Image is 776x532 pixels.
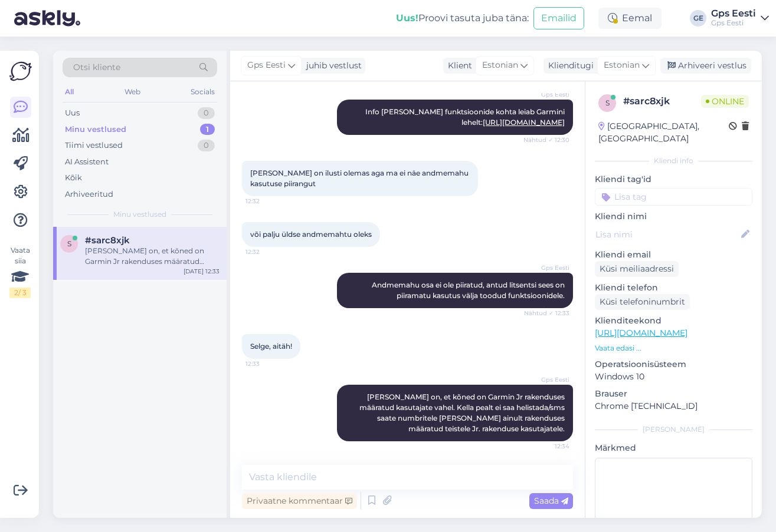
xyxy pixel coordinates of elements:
[595,328,687,338] a: [URL][DOMAIN_NAME]
[711,9,756,18] div: Gps Eesti
[595,400,752,412] p: Chrome [TECHNICAL_ID]
[595,228,739,241] input: Lisa nimi
[184,267,220,276] div: [DATE] 12:33
[598,120,729,145] div: [GEOGRAPHIC_DATA], [GEOGRAPHIC_DATA]
[396,12,418,24] b: Uus!
[198,140,215,151] div: 0
[198,107,215,119] div: 0
[523,136,569,144] span: Nähtud ✓ 12:30
[525,263,569,272] span: Gps Eesti
[595,173,752,186] p: Kliendi tag'id
[359,392,567,433] span: [PERSON_NAME] on, et kõned on Garmin Jr rakenduses määratud kasutajate vahel. Kella pealt ei saa ...
[67,239,71,248] span: s
[113,209,166,220] span: Minu vestlused
[482,59,518,72] span: Estonian
[483,118,565,127] a: [URL][DOMAIN_NAME]
[65,124,126,136] div: Minu vestlused
[598,8,662,29] div: Eemal
[245,197,290,206] span: 12:32
[396,11,529,25] div: Proovi tasuta juba täna:
[595,282,752,294] p: Kliendi telefon
[250,342,292,351] span: Selge, aitäh!
[372,280,567,300] span: Andmemahu osa ei ole piiratud, antud litsentsi sees on piiramatu kasutus välja toodud funktsiooni...
[605,98,610,107] span: s
[623,94,701,108] div: # sarc8xjk
[122,84,143,100] div: Web
[443,60,472,72] div: Klient
[302,60,362,72] div: juhib vestlust
[595,188,752,206] input: Lisa tag
[9,60,32,82] img: Askly Logo
[73,61,120,74] span: Otsi kliente
[595,358,752,371] p: Operatsioonisüsteem
[595,388,752,400] p: Brauser
[595,249,752,261] p: Kliendi email
[595,294,690,310] div: Küsi telefoninumbrit
[65,172,82,184] div: Kõik
[701,95,749,108] span: Online
[595,343,752,353] p: Vaata edasi ...
[711,9,769,28] a: Gps EestiGps Eesti
[595,315,752,327] p: Klienditeekond
[250,230,372,239] span: või palju üldse andmemahtu oleks
[65,107,80,119] div: Uus
[595,371,752,383] p: Windows 10
[65,156,109,168] div: AI Assistent
[9,245,31,298] div: Vaata siia
[85,246,220,267] div: [PERSON_NAME] on, et kõned on Garmin Jr rakenduses määratud kasutajate vahel. Kella pealt ei saa ...
[524,309,569,318] span: Nähtud ✓ 12:33
[595,210,752,223] p: Kliendi nimi
[250,168,470,188] span: [PERSON_NAME] on ilusti olemas aga ma ei näe andmemahu kasutuse piirangut
[65,189,113,200] div: Arhiveeritud
[660,58,751,74] div: Arhiveeri vestlus
[365,107,567,127] span: Info [PERSON_NAME] funktsioonide kohta leiab Garmini lehelt:
[595,156,752,166] div: Kliendi info
[525,442,569,451] span: 12:34
[188,84,217,100] div: Socials
[242,493,357,509] div: Privaatne kommentaar
[85,235,130,246] span: #sarc8xjk
[63,84,76,100] div: All
[247,59,286,72] span: Gps Eesti
[525,90,569,99] span: Gps Eesti
[690,10,706,27] div: GE
[543,60,594,72] div: Klienditugi
[533,7,584,29] button: Emailid
[245,359,290,368] span: 12:33
[595,424,752,435] div: [PERSON_NAME]
[245,247,290,256] span: 12:32
[65,140,123,151] div: Tiimi vestlused
[595,442,752,454] p: Märkmed
[200,124,215,136] div: 1
[534,495,568,506] span: Saada
[9,288,31,298] div: 2 / 3
[595,261,679,277] div: Küsi meiliaadressi
[711,18,756,28] div: Gps Eesti
[604,59,640,72] span: Estonian
[525,375,569,384] span: Gps Eesti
